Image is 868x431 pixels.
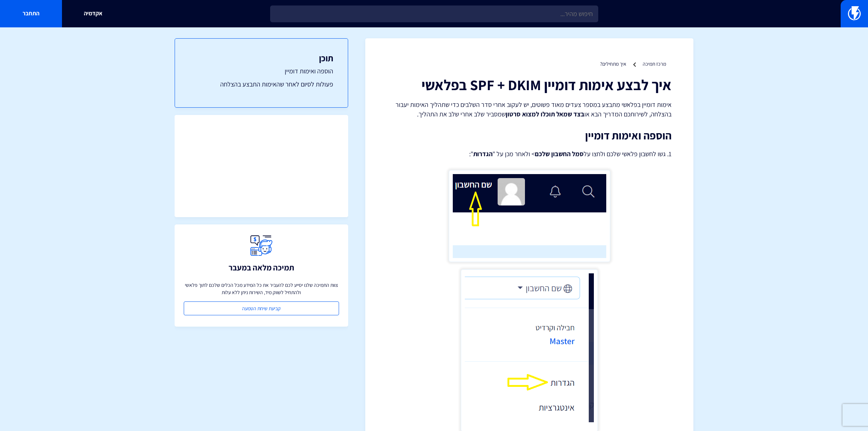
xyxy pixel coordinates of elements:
strong: הגדרות [473,150,493,158]
p: 1. גשו לחשבון פלאשי שלכם ולחצו על > ולאחר מכן על " ": [387,149,672,159]
strong: בצד שמאל תוכלו למצוא סרטון [506,110,584,118]
a: הוספה ואימות דומיין [190,66,333,76]
p: אימות דומיין בפלאשי מתבצע במספר צעדים מאוד פשוטים, יש לעקוב אחרי סדר השלבים כדי שתהליך האימות יעב... [387,100,672,119]
a: איך מתחילים? [600,61,626,67]
input: חיפוש מהיר... [270,5,598,22]
a: קביעת שיחת הטמעה [184,301,339,315]
strong: סמל החשבון שלכם [535,150,584,158]
a: פעולות לסיום לאחר שהאימות התבצע בהצלחה [190,80,333,89]
h1: איך לבצע אימות דומיין SPF + DKIM בפלאשי [387,77,672,93]
p: צוות התמיכה שלנו יסייע לכם להעביר את כל המידע מכל הכלים שלכם לתוך פלאשי ולהתחיל לשווק מיד, השירות... [184,281,339,296]
h3: תוכן [190,53,333,63]
h3: תמיכה מלאה במעבר [229,263,294,272]
a: מרכז תמיכה [643,61,666,67]
h2: הוספה ואימות דומיין [387,130,672,142]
